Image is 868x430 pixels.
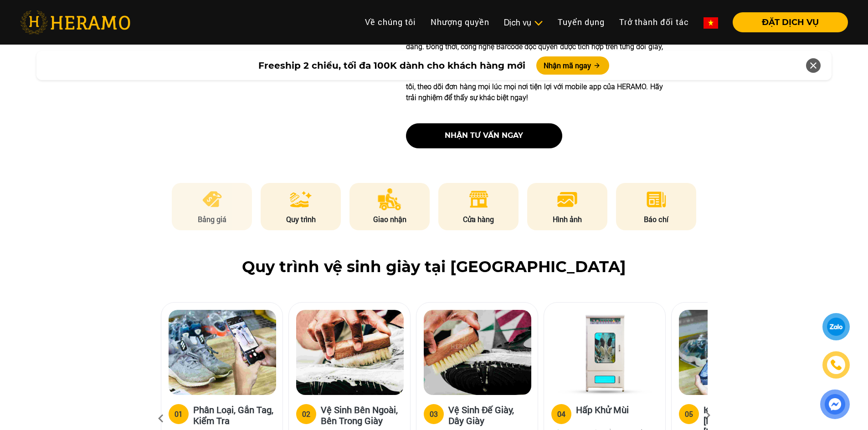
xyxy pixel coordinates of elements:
[378,188,401,210] img: delivery.png
[20,258,848,276] h2: Quy trình vệ sinh giày tại [GEOGRAPHIC_DATA]
[534,19,543,28] img: subToggleIcon
[296,310,404,395] img: Heramo quy trinh ve sinh giay ben ngoai ben trong
[685,409,693,420] div: 05
[830,359,843,371] img: phone-icon
[725,18,848,26] a: ĐẶT DỊCH VỤ
[448,404,530,426] h3: Vệ Sinh Đế Giày, Dây Giày
[193,404,275,426] h3: Phân Loại, Gắn Tag, Kiểm Tra
[550,12,612,32] a: Tuyển dụng
[175,409,183,420] div: 01
[823,352,849,378] a: phone-icon
[169,310,276,395] img: Heramo quy trinh ve sinh giay phan loai gan tag kiem tra
[612,12,696,32] a: Trở thành đối tác
[551,310,659,395] img: Heramo quy trinh ve sinh hap khu mui giay bang may hap uv
[438,214,519,225] p: Cửa hàng
[645,188,668,210] img: news.png
[290,188,312,210] img: process.png
[733,12,848,32] button: ĐẶT DỊCH VỤ
[527,214,607,225] p: Hình ảnh
[258,59,525,72] span: Freeship 2 chiều, tối đa 100K dành cho khách hàng mới
[504,16,543,29] div: Dịch vụ
[406,123,562,148] button: nhận tư vấn ngay
[430,409,438,420] div: 03
[302,409,310,420] div: 02
[406,71,663,103] p: Đặt dịch vụ ngay trên các kênh online hoặc tại hệ thống 9 cửa hàng của chúng tôi, theo dõi đơn hà...
[20,10,130,34] img: heramo-logo.png
[201,188,223,210] img: pricing.png
[321,404,403,426] h3: Vệ Sinh Bên Ngoài, Bên Trong Giày
[261,214,341,225] p: Quy trình
[467,188,490,210] img: store.png
[536,56,609,75] button: Nhận mã ngay
[679,310,786,395] img: Heramo quy trinh ve sinh kiem tra chat luong dong goi
[557,409,565,420] div: 04
[349,214,430,225] p: Giao nhận
[424,310,531,395] img: Heramo quy trinh ve sinh de giay day giay
[576,404,629,422] h3: Hấp Khử Mùi
[556,188,578,210] img: image.png
[358,12,423,32] a: Về chúng tôi
[616,214,696,225] p: Báo chí
[704,17,718,29] img: vn-flag.png
[172,214,252,225] p: Bảng giá
[423,12,497,32] a: Nhượng quyền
